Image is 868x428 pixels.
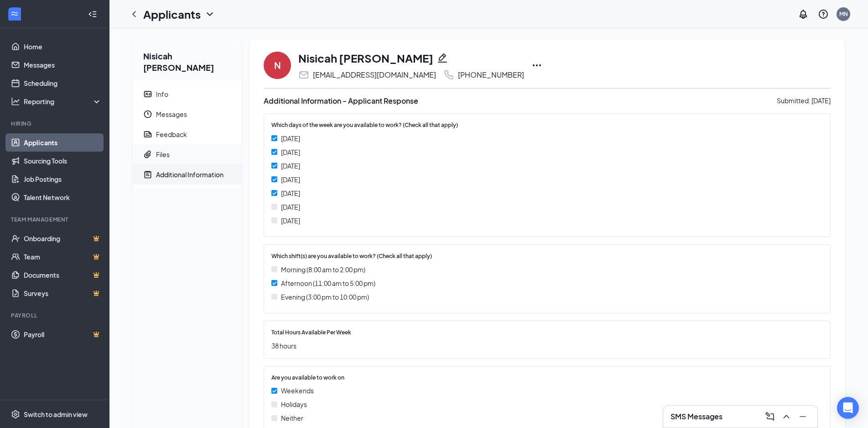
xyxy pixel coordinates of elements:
a: TeamCrown [24,248,102,266]
div: Files [156,150,170,159]
button: Minimize [795,409,810,424]
span: Total Hours Available Per Week [271,328,351,337]
div: Switch to admin view [24,410,88,419]
span: Afternoon (11:00 am to 5:00 pm) [281,278,375,288]
svg: Settings [11,410,20,419]
a: OnboardingCrown [24,229,102,248]
span: Neither [281,413,303,423]
span: Evening (3:00 pm to 10:00 pm) [281,292,369,302]
a: NoteActiveAdditional Information [132,164,242,185]
svg: QuestionInfo [818,9,829,20]
a: PaperclipFiles [132,144,242,164]
svg: ContactCard [143,90,152,99]
svg: Notifications [798,9,809,20]
svg: ChevronUp [781,411,792,422]
svg: WorkstreamLogo [10,9,19,18]
span: [DATE] [281,202,300,212]
span: Morning (8:00 am to 2:00 pm) [281,264,365,275]
a: Talent Network [24,188,102,206]
div: Additional Information [156,170,223,179]
div: Open Intercom Messenger [837,397,859,419]
div: MN [839,10,848,18]
h1: Nisicah [PERSON_NAME] [298,50,433,66]
svg: Ellipses [531,60,542,71]
span: Holidays [281,399,307,409]
button: ComposeMessage [763,409,777,424]
svg: Analysis [11,97,20,106]
svg: Paperclip [143,150,152,159]
h3: Additional Information - Applicant Response [264,96,418,106]
svg: ComposeMessage [764,411,775,422]
a: SurveysCrown [24,284,102,302]
div: Hiring [11,120,100,127]
button: ChevronUp [779,409,794,424]
a: DocumentsCrown [24,266,102,284]
a: PayrollCrown [24,325,102,343]
span: 38 hours [271,341,814,351]
svg: Email [298,69,309,80]
span: [DATE] [281,161,300,171]
svg: Collapse [88,10,97,19]
h2: Nisicah [PERSON_NAME] [132,39,242,80]
div: Reporting [24,97,102,106]
span: [DATE] [281,216,300,226]
span: Are you available to work on [271,374,344,382]
span: [DATE] [281,147,300,157]
div: [EMAIL_ADDRESS][DOMAIN_NAME] [313,70,436,79]
div: Team Management [11,216,100,223]
svg: Pencil [437,53,448,63]
span: [DATE] [281,188,300,198]
svg: Minimize [797,411,808,422]
a: Applicants [24,133,102,152]
a: Scheduling [24,74,102,92]
a: ClockMessages [132,104,242,124]
a: ReportFeedback [132,124,242,144]
a: Job Postings [24,170,102,188]
a: ContactCardInfo [132,84,242,104]
svg: ChevronDown [204,9,215,20]
a: Messages [24,56,102,74]
div: Feedback [156,130,187,139]
svg: NoteActive [143,170,152,179]
span: Weekends [281,386,314,396]
span: Which days of the week are you available to work? (Check all that apply) [271,121,458,130]
div: N [274,59,281,72]
div: Payroll [11,312,100,319]
svg: Report [143,130,152,139]
span: Messages [156,104,234,124]
span: [DATE] [281,174,300,185]
div: Info [156,90,168,99]
h1: Applicants [143,6,201,22]
h3: SMS Messages [670,412,722,422]
svg: Clock [143,110,152,119]
a: Sourcing Tools [24,152,102,170]
span: [DATE] [281,133,300,143]
svg: Phone [443,69,454,80]
div: [PHONE_NUMBER] [458,70,524,79]
div: Submitted: [DATE] [777,96,831,106]
a: Home [24,37,102,56]
svg: ChevronLeft [129,9,140,20]
span: Which shift(s) are you available to work? (Check all that apply) [271,252,432,261]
